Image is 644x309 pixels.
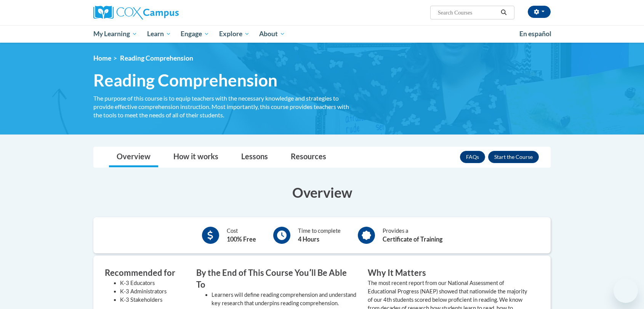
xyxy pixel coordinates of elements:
[181,29,209,38] span: Engage
[147,29,171,38] span: Learn
[437,8,498,17] input: Search Courses
[488,151,539,163] button: Enroll
[105,267,185,279] h3: Recommended for
[614,279,638,303] iframe: Button to launch messaging window
[498,8,509,17] button: Search
[93,70,277,90] span: Reading Comprehension
[120,279,185,287] li: K-3 Educators
[93,6,179,19] img: Cox Campus
[142,25,176,43] a: Learn
[283,147,334,167] a: Resources
[93,183,551,202] h3: Overview
[460,151,485,163] a: FAQs
[93,29,137,38] span: My Learning
[166,147,226,167] a: How it works
[109,147,158,167] a: Overview
[120,54,193,62] span: Reading Comprehension
[227,235,256,243] b: 100% Free
[214,25,255,43] a: Explore
[234,147,276,167] a: Lessons
[255,25,290,43] a: About
[93,6,238,19] a: Cox Campus
[120,287,185,296] li: K-3 Administrators
[196,267,356,291] h3: By the End of This Course Youʹll Be Able To
[298,227,341,244] div: Time to complete
[176,25,214,43] a: Engage
[259,29,285,38] span: About
[120,296,185,304] li: K-3 Stakeholders
[93,94,356,119] div: The purpose of this course is to equip teachers with the necessary knowledge and strategies to pr...
[219,29,250,38] span: Explore
[528,6,551,18] button: Account Settings
[368,267,528,279] h3: Why It Matters
[88,25,142,43] a: My Learning
[298,235,319,243] b: 4 Hours
[383,227,442,244] div: Provides a
[93,54,111,62] a: Home
[227,227,256,244] div: Cost
[519,30,551,38] span: En español
[514,26,556,42] a: En español
[211,291,356,307] li: Learners will define reading comprehension and understand key research that underpins reading com...
[82,25,562,43] div: Main menu
[383,235,442,243] b: Certificate of Training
